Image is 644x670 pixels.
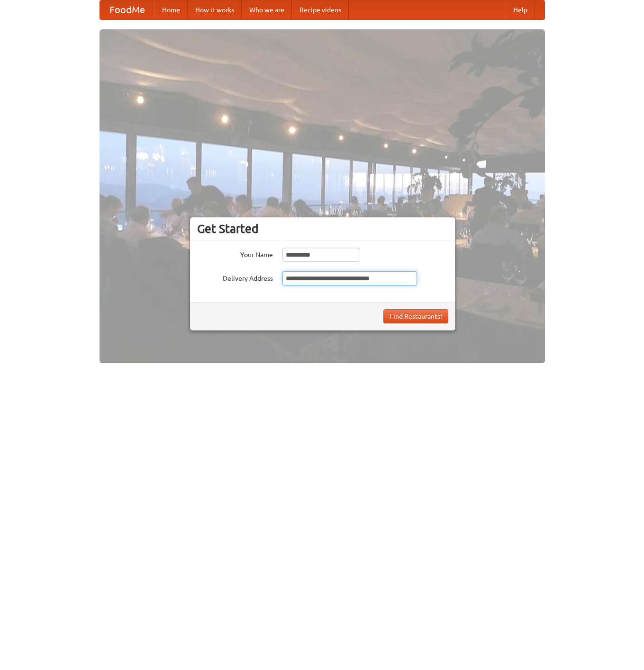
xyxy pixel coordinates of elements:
a: Help [506,0,535,19]
a: Who we are [242,0,292,19]
a: Recipe videos [292,0,349,19]
a: Home [154,0,188,19]
a: How it works [188,0,242,19]
a: FoodMe [100,0,154,19]
button: Find Restaurants! [383,309,448,323]
label: Your Name [197,248,273,259]
label: Delivery Address [197,271,273,283]
h3: Get Started [197,222,448,236]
